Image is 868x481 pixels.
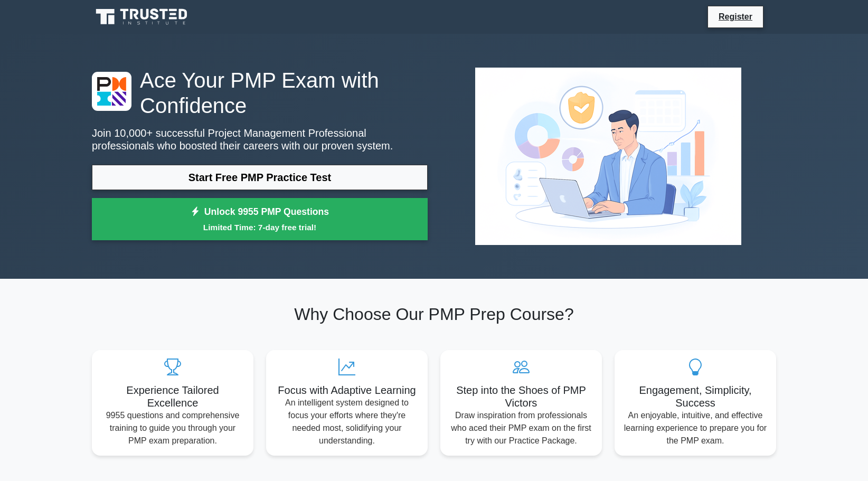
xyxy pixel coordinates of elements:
p: An enjoyable, intuitive, and effective learning experience to prepare you for the PMP exam. [623,409,768,447]
h5: Step into the Shoes of PMP Victors [449,384,593,409]
small: Limited Time: 7-day free trial! [105,221,414,233]
p: Join 10,000+ successful Project Management Professional professionals who boosted their careers w... [92,127,428,152]
a: Register [712,10,759,23]
h5: Experience Tailored Excellence [100,384,245,409]
h5: Focus with Adaptive Learning [275,384,419,397]
p: An intelligent system designed to focus your efforts where they're needed most, solidifying your ... [275,397,419,447]
h5: Engagement, Simplicity, Success [623,384,768,409]
p: Draw inspiration from professionals who aced their PMP exam on the first try with our Practice Pa... [449,409,593,447]
a: Unlock 9955 PMP QuestionsLimited Time: 7-day free trial! [92,198,428,240]
img: Project Management Professional Preview [467,59,750,253]
a: Start Free PMP Practice Test [92,165,428,190]
p: 9955 questions and comprehensive training to guide you through your PMP exam preparation. [100,409,245,447]
h2: Why Choose Our PMP Prep Course? [92,304,776,324]
h1: Ace Your PMP Exam with Confidence [92,68,428,118]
